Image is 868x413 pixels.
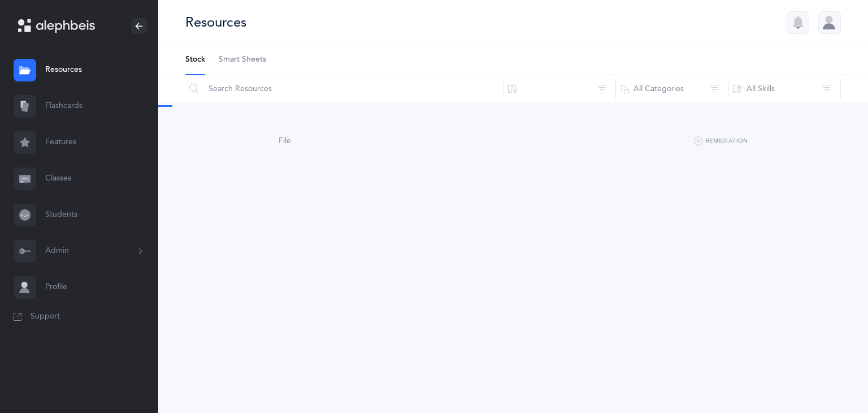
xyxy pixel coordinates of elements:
input: Search Resources [185,75,504,102]
button: All Categories [615,75,728,102]
span: File [279,136,291,145]
span: Smart Sheets [219,54,266,66]
span: Support [31,311,60,322]
div: Resources [185,13,246,32]
button: All Skills [728,75,841,102]
button: Remediation [694,135,748,148]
